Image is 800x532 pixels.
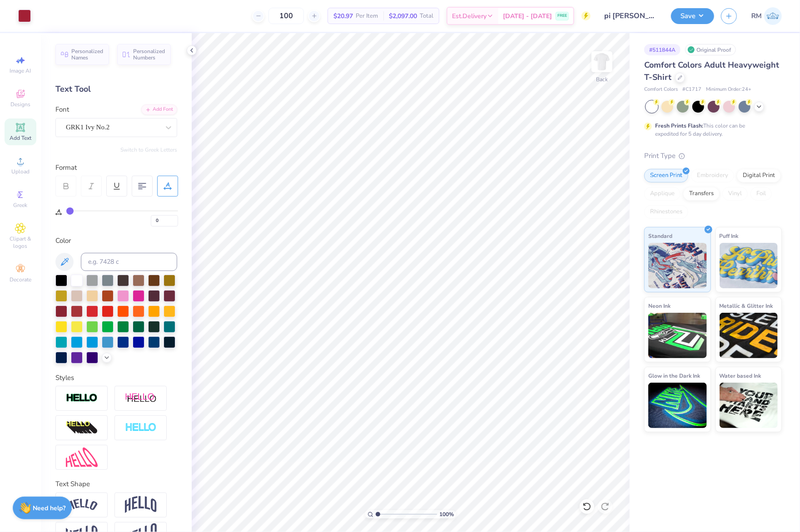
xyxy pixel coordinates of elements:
img: Neon Ink [648,313,707,358]
input: e.g. 7428 c [81,253,177,271]
div: Rhinestones [644,205,688,219]
div: Add Font [141,104,177,115]
span: RM [751,11,762,21]
div: Digital Print [737,169,781,182]
span: Per Item [356,11,378,21]
div: # 511844A [644,44,681,55]
input: Untitled Design [597,7,664,25]
img: Arc [66,499,98,511]
div: Applique [644,187,681,201]
img: Glow in the Dark Ink [648,383,707,428]
img: Shadow [125,393,157,404]
div: Text Tool [55,83,177,95]
span: $20.97 [333,11,353,21]
div: Text Shape [55,479,177,489]
div: Back [596,75,608,84]
div: Print Type [644,151,782,161]
span: # C1717 [682,86,701,94]
span: Neon Ink [648,301,671,310]
strong: Need help? [33,504,66,512]
div: This color can be expedited for 5 day delivery. [655,122,767,138]
input: – – [268,8,304,24]
span: 100 % [439,510,454,518]
span: Standard [648,231,672,241]
span: Puff Ink [720,231,739,241]
img: Free Distort [66,448,98,467]
label: Font [55,104,69,115]
img: Metallic & Glitter Ink [720,313,778,358]
span: [DATE] - [DATE] [503,11,552,21]
div: Screen Print [644,169,688,182]
span: Metallic & Glitter Ink [720,301,773,310]
div: Styles [55,373,177,383]
div: Color [55,236,177,246]
img: Arch [125,496,157,513]
span: Designs [10,101,30,108]
img: Ronald Manipon [764,7,782,25]
span: Minimum Order: 24 + [706,86,751,94]
img: Water based Ink [720,383,778,428]
div: Foil [750,187,772,201]
div: Original Proof [685,44,736,55]
img: Puff Ink [720,243,778,288]
span: Clipart & logos [5,235,36,250]
span: $2,097.00 [389,11,417,21]
div: Transfers [683,187,720,201]
button: Save [671,8,714,24]
div: Vinyl [722,187,748,201]
strong: Fresh Prints Flash: [655,122,703,129]
span: Add Text [10,134,31,142]
div: Format [55,163,178,173]
button: Switch to Greek Letters [120,146,177,153]
span: Est. Delivery [452,11,487,21]
img: Back [593,53,611,71]
img: Standard [648,243,707,288]
img: 3d Illusion [66,421,98,435]
a: RM [751,7,782,25]
span: Upload [11,168,30,175]
span: FREE [557,13,567,19]
span: Comfort Colors [644,86,678,94]
span: Image AI [10,67,31,74]
div: Embroidery [691,169,734,182]
span: Water based Ink [720,371,761,380]
span: Total [420,11,433,21]
span: Personalized Names [71,48,104,61]
span: Comfort Colors Adult Heavyweight T-Shirt [644,59,779,83]
img: Stroke [66,393,98,404]
span: Personalized Numbers [133,48,165,61]
span: Decorate [10,276,31,283]
img: Negative Space [125,423,157,433]
span: Greek [14,202,28,209]
span: Glow in the Dark Ink [648,371,700,380]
